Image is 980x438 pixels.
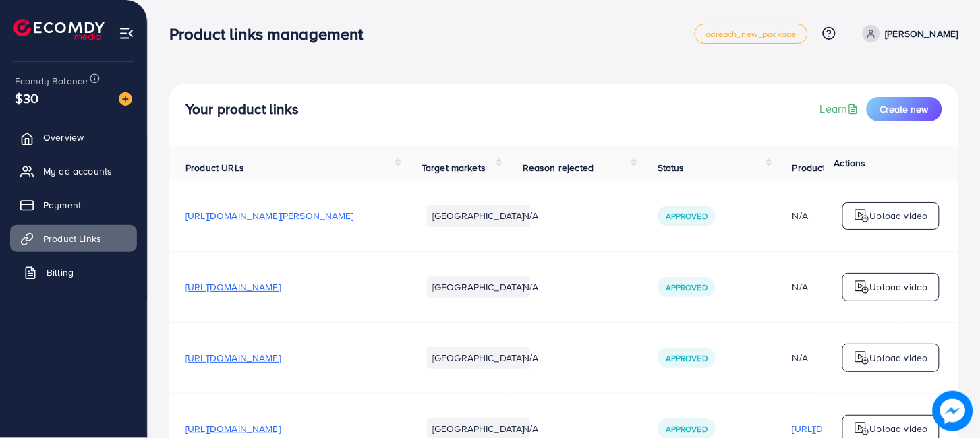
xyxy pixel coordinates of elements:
[834,156,866,170] span: Actions
[792,280,888,294] div: N/A
[119,26,134,41] img: menu
[185,209,353,222] span: [URL][DOMAIN_NAME][PERSON_NAME]
[43,131,84,144] span: Overview
[523,422,538,435] span: N/A
[792,420,888,437] p: [URL][DOMAIN_NAME]
[792,161,852,175] span: Product video
[523,280,538,294] span: N/A
[15,88,38,108] span: $30
[43,198,81,212] span: Payment
[870,279,928,295] p: Upload video
[169,24,374,44] h3: Product links management
[427,347,530,369] li: [GEOGRAPHIC_DATA]
[185,422,281,435] span: [URL][DOMAIN_NAME]
[119,92,132,106] img: image
[666,423,708,435] span: Approved
[867,97,942,121] button: Create new
[870,208,928,224] p: Upload video
[427,205,530,226] li: [GEOGRAPHIC_DATA]
[666,210,708,222] span: Approved
[854,420,870,437] img: logo
[854,208,870,224] img: logo
[666,282,708,293] span: Approved
[666,352,708,364] span: Approved
[523,161,594,175] span: Reason rejected
[185,101,299,118] h4: Your product links
[10,259,137,286] a: Billing
[792,351,888,365] div: N/A
[10,158,137,185] a: My ad accounts
[870,350,928,366] p: Upload video
[886,26,958,42] p: [PERSON_NAME]
[523,351,538,365] span: N/A
[13,19,105,40] img: logo
[185,161,244,175] span: Product URLs
[695,24,808,44] a: adreach_new_package
[854,279,870,295] img: logo
[870,420,928,437] p: Upload video
[792,209,888,222] div: N/A
[10,225,137,252] a: Product Links
[43,232,101,245] span: Product Links
[185,280,281,294] span: [URL][DOMAIN_NAME]
[820,101,861,117] a: Learn
[15,74,88,88] span: Ecomdy Balance
[43,164,112,178] span: My ad accounts
[857,25,958,42] a: [PERSON_NAME]
[706,30,797,38] span: adreach_new_package
[523,209,538,222] span: N/A
[47,265,74,279] span: Billing
[880,102,929,116] span: Create new
[422,161,486,175] span: Target markets
[10,191,137,218] a: Payment
[854,350,870,366] img: logo
[658,161,685,175] span: Status
[185,351,281,365] span: [URL][DOMAIN_NAME]
[10,124,137,151] a: Overview
[934,392,972,430] img: image
[427,276,530,298] li: [GEOGRAPHIC_DATA]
